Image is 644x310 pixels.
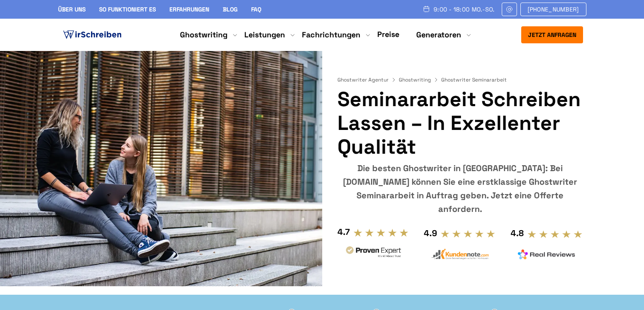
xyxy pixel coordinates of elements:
[416,30,461,40] a: Generatoren
[337,87,583,159] h1: Seminararbeit Schreiben Lassen – in exzellenter Qualität
[511,226,524,240] div: 4.8
[431,248,489,260] img: kundennote
[58,6,86,13] a: Über uns
[423,6,430,12] img: Schedule
[180,30,227,40] a: Ghostwriting
[399,76,439,83] a: Ghostwriting
[527,230,583,239] img: stars
[169,6,209,13] a: Erfahrungen
[520,3,586,16] a: [PHONE_NUMBER]
[521,26,583,43] button: Jetzt anfragen
[61,28,123,41] img: logo ghostwriter-österreich
[353,228,409,237] img: stars
[345,245,402,261] img: provenexpert
[424,226,437,240] div: 4.9
[223,6,238,13] a: Blog
[337,225,350,239] div: 4.7
[441,76,507,83] span: Ghostwriter Seminararbeit
[518,249,575,259] img: realreviews
[251,6,261,13] a: FAQ
[244,30,285,40] a: Leistungen
[434,6,495,13] span: 9:00 - 18:00 Mo.-So.
[440,229,496,239] img: stars
[528,6,579,13] span: [PHONE_NUMBER]
[337,161,583,216] div: Die besten Ghostwriter in [GEOGRAPHIC_DATA]: Bei [DOMAIN_NAME] können Sie eine erstklassige Ghost...
[506,6,513,13] img: Email
[377,29,399,39] a: Preise
[99,6,156,13] a: So funktioniert es
[302,30,360,40] a: Fachrichtungen
[337,76,397,83] a: Ghostwriter Agentur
